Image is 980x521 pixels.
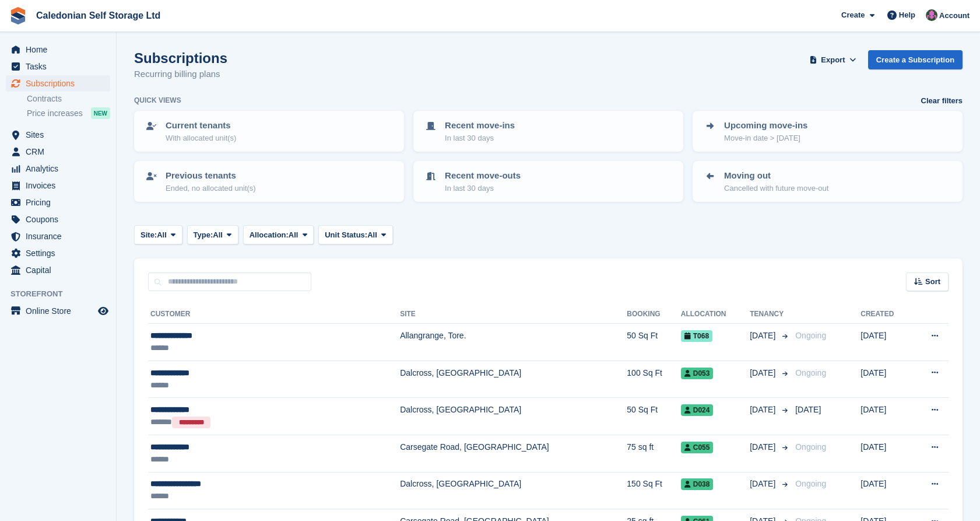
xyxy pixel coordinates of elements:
span: Ongoing [795,331,826,340]
a: Create a Subscription [868,50,963,69]
span: All [289,229,298,241]
span: Export [821,54,845,66]
p: Previous tenants [166,169,256,183]
p: With allocated unit(s) [166,132,236,144]
p: Recurring billing plans [134,68,227,81]
td: Dalcross, [GEOGRAPHIC_DATA] [400,398,627,435]
span: Unit Status: [325,229,367,241]
th: Allocation [681,305,750,324]
a: menu [6,58,110,75]
span: [DATE] [750,441,778,453]
span: Coupons [26,211,96,228]
td: 50 Sq Ft [627,398,680,435]
button: Site: All [134,225,182,244]
span: [DATE] [750,330,778,342]
p: Cancelled with future move-out [724,183,828,194]
a: menu [6,303,110,319]
span: T068 [681,330,712,342]
th: Booking [627,305,680,324]
span: [DATE] [750,367,778,379]
div: NEW [91,107,110,119]
th: Tenancy [750,305,791,324]
span: Insurance [26,228,96,244]
span: Tasks [26,58,96,75]
span: Account [939,10,970,22]
span: [DATE] [750,404,778,416]
p: In last 30 days [445,132,515,144]
button: Allocation: All [243,225,314,244]
span: All [367,229,377,241]
span: Sort [925,276,940,288]
a: menu [6,262,110,278]
span: D053 [681,368,714,379]
span: All [157,229,167,241]
h6: Quick views [134,95,181,106]
td: 50 Sq Ft [627,324,680,361]
td: 75 sq ft [627,435,680,472]
p: Recent move-outs [445,169,521,183]
span: Site: [140,229,157,241]
span: Create [841,9,865,21]
button: Type: All [187,225,238,244]
a: Clear filters [921,95,963,107]
td: Carsegate Road, [GEOGRAPHIC_DATA] [400,435,627,472]
p: Ended, no allocated unit(s) [166,183,256,194]
a: Previous tenants Ended, no allocated unit(s) [135,162,403,201]
a: Price increases NEW [27,107,110,120]
span: Ongoing [795,442,826,452]
td: Allangrange, Tore. [400,324,627,361]
span: Ongoing [795,479,826,488]
a: menu [6,127,110,143]
p: Recent move-ins [445,119,515,132]
span: [DATE] [795,405,821,414]
a: Current tenants With allocated unit(s) [135,112,403,151]
td: 100 Sq Ft [627,361,680,398]
button: Export [807,50,859,69]
td: [DATE] [860,435,911,472]
td: [DATE] [860,472,911,509]
span: Home [26,41,96,58]
p: Move-in date > [DATE] [724,132,807,144]
a: menu [6,194,110,211]
img: Lois Holling [926,9,937,21]
span: C055 [681,442,714,453]
td: Dalcross, [GEOGRAPHIC_DATA] [400,361,627,398]
span: Price increases [27,108,83,119]
td: Dalcross, [GEOGRAPHIC_DATA] [400,472,627,509]
span: [DATE] [750,478,778,490]
p: Current tenants [166,119,236,132]
span: Ongoing [795,368,826,377]
a: Contracts [27,93,110,104]
a: Preview store [96,304,110,318]
a: Moving out Cancelled with future move-out [694,162,961,201]
span: CRM [26,144,96,160]
span: Help [899,9,915,21]
span: Storefront [10,288,116,300]
span: D024 [681,404,714,416]
a: Upcoming move-ins Move-in date > [DATE] [694,112,961,151]
span: Allocation: [250,229,289,241]
span: Analytics [26,160,96,177]
p: Moving out [724,169,828,183]
span: D038 [681,478,714,490]
a: menu [6,160,110,177]
th: Created [860,305,911,324]
td: 150 Sq Ft [627,472,680,509]
a: menu [6,177,110,194]
img: stora-icon-8386f47178a22dfd0bd8f6a31ec36ba5ce8667c1dd55bd0f319d3a0aa187defe.svg [9,7,27,25]
span: Pricing [26,194,96,211]
td: [DATE] [860,398,911,435]
span: All [213,229,223,241]
span: Sites [26,127,96,143]
p: Upcoming move-ins [724,119,807,132]
span: Online Store [26,303,96,319]
a: menu [6,41,110,58]
span: Subscriptions [26,75,96,92]
a: menu [6,228,110,244]
a: Recent move-outs In last 30 days [415,162,682,201]
a: menu [6,75,110,92]
a: Recent move-ins In last 30 days [415,112,682,151]
a: Caledonian Self Storage Ltd [31,6,165,25]
th: Site [400,305,627,324]
a: menu [6,144,110,160]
